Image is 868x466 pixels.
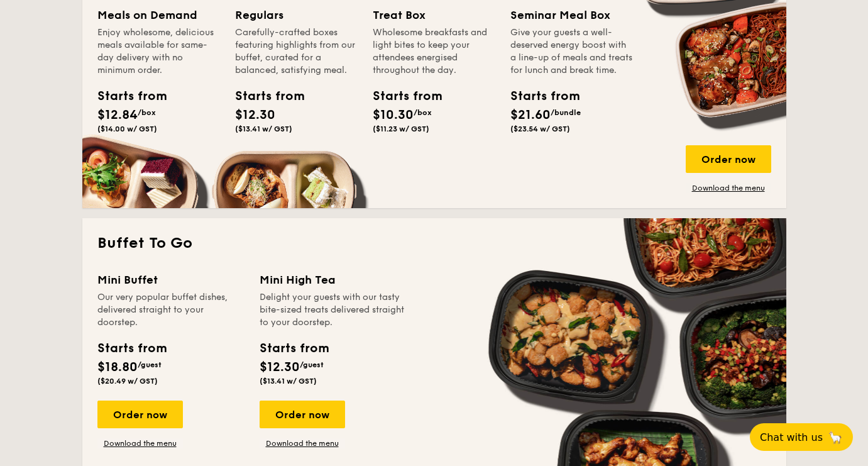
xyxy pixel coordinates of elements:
[97,87,154,106] div: Starts from
[260,401,345,428] div: Order now
[750,423,853,451] button: Chat with us🦙
[97,233,771,253] h2: Buffet To Go
[828,430,843,445] span: 🦙
[97,6,220,24] div: Meals on Demand
[97,401,183,428] div: Order now
[373,26,495,77] div: Wholesome breakfasts and light bites to keep your attendees energised throughout the day.
[235,87,292,106] div: Starts from
[260,271,407,289] div: Mini High Tea
[97,438,183,448] a: Download the menu
[97,339,166,358] div: Starts from
[510,125,570,133] span: ($23.54 w/ GST)
[97,291,244,329] div: Our very popular buffet dishes, delivered straight to your doorstep.
[235,108,275,123] span: $12.30
[760,431,823,443] span: Chat with us
[686,183,771,193] a: Download the menu
[510,26,633,77] div: Give your guests a well-deserved energy boost with a line-up of meals and treats for lunch and br...
[373,125,429,133] span: ($11.23 w/ GST)
[260,339,328,358] div: Starts from
[510,6,633,24] div: Seminar Meal Box
[373,108,414,123] span: $10.30
[138,360,162,369] span: /guest
[97,125,157,133] span: ($14.00 w/ GST)
[235,6,358,24] div: Regulars
[510,108,551,123] span: $21.60
[686,145,771,173] div: Order now
[260,438,345,448] a: Download the menu
[97,360,138,375] span: $18.80
[235,125,292,133] span: ($13.41 w/ GST)
[510,87,567,106] div: Starts from
[300,360,324,369] span: /guest
[235,26,358,77] div: Carefully-crafted boxes featuring highlights from our buffet, curated for a balanced, satisfying ...
[97,108,138,123] span: $12.84
[260,377,317,386] span: ($13.41 w/ GST)
[373,87,429,106] div: Starts from
[97,26,220,77] div: Enjoy wholesome, delicious meals available for same-day delivery with no minimum order.
[260,360,300,375] span: $12.30
[373,6,495,24] div: Treat Box
[260,291,407,329] div: Delight your guests with our tasty bite-sized treats delivered straight to your doorstep.
[414,108,432,117] span: /box
[138,108,156,117] span: /box
[551,108,581,117] span: /bundle
[97,377,158,386] span: ($20.49 w/ GST)
[97,271,244,289] div: Mini Buffet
